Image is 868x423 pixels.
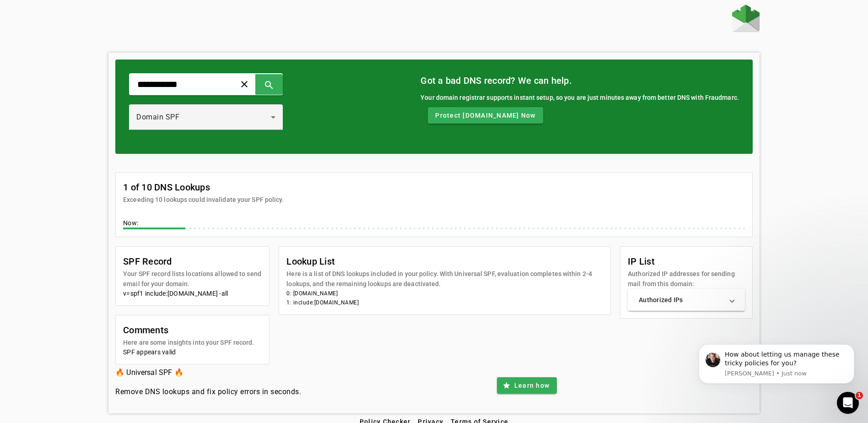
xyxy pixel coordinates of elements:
div: SPF appears valid [123,347,262,357]
li: 1: include:[DOMAIN_NAME] [286,298,603,307]
mat-expansion-panel-header: Authorized IPs [628,289,745,311]
span: Protect [DOMAIN_NAME] Now [435,111,535,120]
mat-card-title: IP List [628,254,745,269]
mat-card-subtitle: Here are some insights into your SPF record. [123,337,254,347]
mat-card-title: 1 of 10 DNS Lookups [123,180,284,195]
div: v=spf1 include:[DOMAIN_NAME] -all [123,289,262,298]
iframe: Intercom live chat [837,392,859,414]
div: Your domain registrar supports instant setup, so you are just minutes away from better DNS with F... [421,92,739,103]
mat-card-title: Got a bad DNS record? We can help. [421,73,739,88]
a: Home [732,5,760,34]
span: Learn how [514,381,550,390]
mat-card-title: Comments [123,323,254,337]
mat-card-subtitle: Your SPF record lists locations allowed to send email for your domain. [123,269,262,289]
mat-panel-title: Authorized IPs [639,295,723,304]
img: Fraudmarc Logo [732,5,760,32]
h4: Remove DNS lookups and fix policy errors in seconds. [115,386,301,397]
mat-card-subtitle: Here is a list of DNS lookups included in your policy. With Universal SPF, evaluation completes w... [286,269,603,289]
h3: 🔥 Universal SPF 🔥 [115,366,301,379]
mat-card-title: Lookup List [286,254,603,269]
li: 0: [DOMAIN_NAME] [286,289,603,298]
iframe: Intercom notifications message [685,333,868,418]
mat-card-title: SPF Record [123,254,262,269]
mat-card-subtitle: Authorized IP addresses for sending mail from this domain: [628,269,745,289]
span: Domain SPF [136,113,179,121]
mat-card-subtitle: Exceeding 10 lookups could invalidate your SPF policy. [123,195,284,205]
span: 1 [856,392,863,399]
button: Learn how [497,377,557,394]
div: Now: [123,218,745,229]
button: Protect [DOMAIN_NAME] Now [428,107,543,124]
